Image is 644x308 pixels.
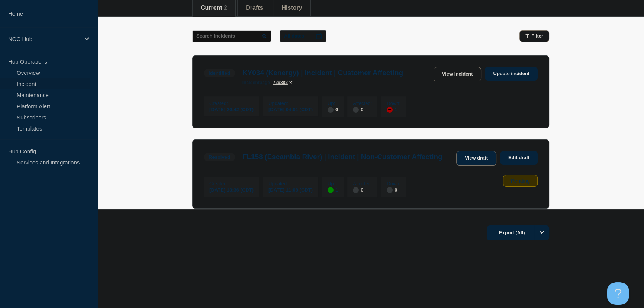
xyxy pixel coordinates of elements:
[268,186,313,193] div: [DATE] 11:08 (CDT)
[280,30,326,42] button: All dates
[8,36,80,42] p: NOC Hub
[204,69,235,77] span: Identified
[387,187,393,193] div: disabled
[242,69,403,77] h3: KY034 (Kenergy) | Incident | Customer Affecting
[500,151,538,165] a: Edit draft
[353,181,372,186] p: Affected :
[353,100,372,106] p: Affected :
[242,153,442,161] h3: FL158 (Escambia River) | Incident | Non-Customer Affecting
[607,282,629,305] iframe: Help Scout Beacon - Open
[353,187,359,193] div: disabled
[328,106,338,113] div: 0
[268,100,313,106] p: Updated :
[192,30,271,42] input: Search incidents
[328,181,338,186] p: Up :
[503,175,538,187] div: Pending
[353,186,372,193] div: 0
[201,4,227,11] button: Current 2
[519,30,549,42] button: Filter
[209,186,254,193] div: [DATE] 13:36 (CDT)
[534,225,549,240] button: Options
[224,4,227,11] span: 2
[209,181,254,186] p: Created :
[485,67,538,81] a: Update incident
[387,100,400,106] p: Down :
[531,33,543,39] span: Filter
[328,186,338,193] div: 1
[387,106,400,113] div: 1
[284,33,304,39] p: All dates
[204,153,235,161] span: Resolved
[268,181,313,186] p: Updated :
[387,181,400,186] p: Down :
[456,151,496,166] a: View draft
[209,106,254,112] div: [DATE] 20:42 (CDT)
[434,67,482,81] a: View incident
[246,4,263,11] button: Drafts
[353,107,359,113] div: disabled
[281,4,302,11] button: History
[268,106,313,112] div: [DATE] 04:01 (CDT)
[328,100,338,106] p: Up :
[487,225,549,240] button: Export (All)
[387,107,393,113] div: down
[209,100,254,106] p: Created :
[242,80,260,85] span: incident
[387,186,400,193] div: 0
[273,80,292,85] a: 729882
[353,106,372,113] div: 0
[328,187,334,193] div: up
[242,80,270,85] p: page
[328,107,334,113] div: disabled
